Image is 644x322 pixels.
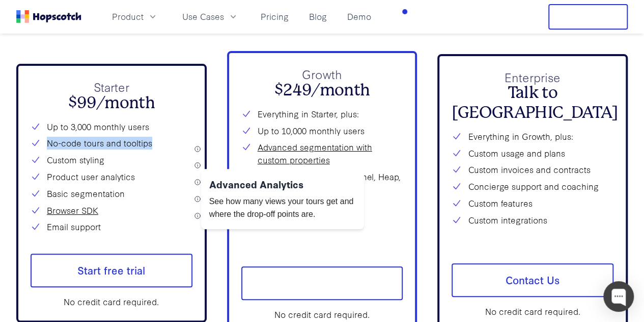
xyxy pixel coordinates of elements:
[16,10,81,23] a: Home
[258,141,403,166] a: Advanced segmentation with custom properties
[241,308,403,321] div: No credit card required.
[31,187,192,200] li: Basic segmentation
[452,147,613,160] li: Custom usage and plans
[452,197,613,210] li: Custom features
[241,108,403,120] li: Everything in Starter, plus:
[112,10,144,23] span: Product
[452,68,613,86] p: Enterprise
[241,81,403,100] h2: $249/month
[31,154,192,166] li: Custom styling
[241,65,403,83] p: Growth
[452,305,613,318] div: No credit card required.
[241,125,403,137] li: Up to 10,000 monthly users
[257,8,293,25] a: Pricing
[452,163,613,176] li: Custom invoices and contracts
[452,83,613,122] h2: Talk to [GEOGRAPHIC_DATA]
[176,8,244,25] button: Use Cases
[31,254,192,287] a: Start free trial
[452,130,613,143] li: Everything in Growth, plus:
[305,8,331,25] a: Blog
[241,266,403,300] a: Start free trial
[31,170,192,183] li: Product user analytics
[182,10,224,23] span: Use Cases
[452,263,613,297] a: Contact Us
[31,93,192,113] h2: $99/month
[31,220,192,233] li: Email support
[452,214,613,227] li: Custom integrations
[47,204,98,217] a: Browser SDK
[452,180,613,193] li: Concierge support and coaching
[31,120,192,133] li: Up to 3,000 monthly users
[31,295,192,308] div: No credit card required.
[548,4,628,30] button: Free Trial
[31,78,192,96] p: Starter
[343,8,375,25] a: Demo
[31,137,192,150] li: No-code tours and tooltips
[209,177,356,191] div: Advanced Analytics
[106,8,164,25] button: Product
[209,195,356,221] p: See how many views your tours get and where the drop-off points are.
